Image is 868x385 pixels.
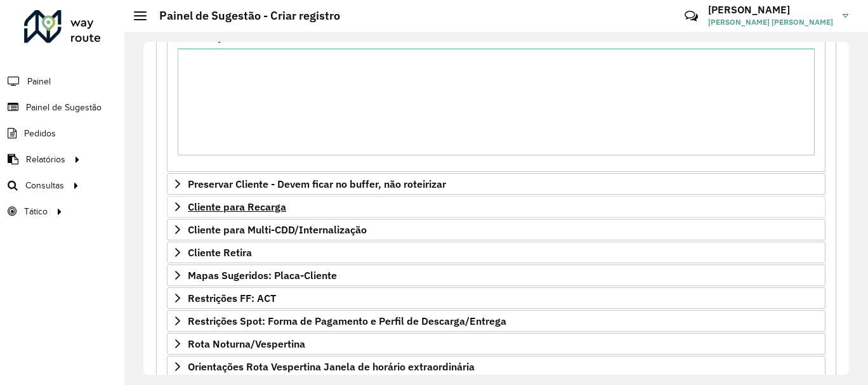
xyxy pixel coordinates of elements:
span: Consultas [25,179,64,192]
span: Pedidos [24,127,56,140]
span: Rota Noturna/Vespertina [188,339,305,349]
span: Orientações Rota Vespertina Janela de horário extraordinária [188,362,475,372]
span: Painel de Sugestão [26,101,102,114]
a: Cliente para Multi-CDD/Internalização [167,219,825,240]
a: Preservar Cliente - Devem ficar no buffer, não roteirizar [167,173,825,195]
a: Cliente Retira [167,242,825,263]
span: Restrições FF: ACT [188,293,276,303]
span: Cliente Retira [188,247,252,258]
span: Tático [24,205,48,218]
span: Restrições Spot: Forma de Pagamento e Perfil de Descarga/Entrega [188,316,506,326]
a: Contato Rápido [678,3,705,30]
span: [PERSON_NAME] [PERSON_NAME] [708,16,833,28]
h3: [PERSON_NAME] [708,4,833,16]
a: Rota Noturna/Vespertina [167,333,825,355]
a: Restrições Spot: Forma de Pagamento e Perfil de Descarga/Entrega [167,310,825,332]
a: Mapas Sugeridos: Placa-Cliente [167,264,825,286]
a: Orientações Rota Vespertina Janela de horário extraordinária [167,356,825,377]
h2: Painel de Sugestão - Criar registro [147,9,340,23]
span: Painel [27,75,51,88]
a: Cliente para Recarga [167,196,825,218]
span: Mapas Sugeridos: Placa-Cliente [188,270,337,280]
span: Preservar Cliente - Devem ficar no buffer, não roteirizar [188,179,446,189]
a: Restrições FF: ACT [167,287,825,309]
span: Cliente para Multi-CDD/Internalização [188,225,367,235]
span: Cliente para Recarga [188,202,286,212]
span: Relatórios [26,153,65,166]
